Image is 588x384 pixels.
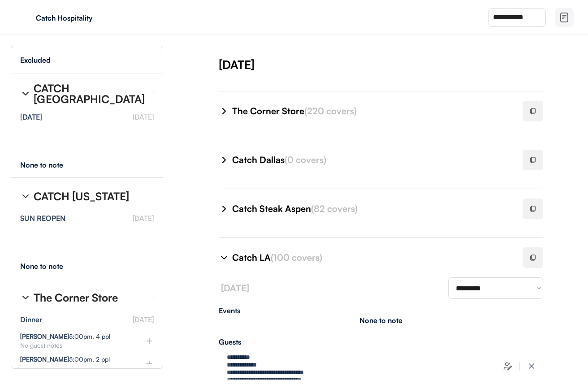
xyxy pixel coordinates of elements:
[20,316,42,323] div: Dinner
[271,252,322,263] font: (100 covers)
[133,112,154,121] font: [DATE]
[133,315,154,324] font: [DATE]
[20,355,69,363] strong: [PERSON_NAME]
[527,362,536,371] img: x-close%20%283%29.svg
[559,12,570,23] img: file-02.svg
[232,154,512,166] div: Catch Dallas
[219,56,588,73] div: [DATE]
[20,292,31,303] img: chevron-right%20%281%29.svg
[36,14,149,22] div: Catch Hospitality
[219,338,543,345] div: Guests
[219,203,229,214] img: chevron-right%20%281%29.svg
[503,362,512,371] img: users-edit.svg
[133,214,154,223] font: [DATE]
[219,252,229,263] img: chevron-right%20%281%29.svg
[20,88,31,99] img: chevron-right%20%281%29.svg
[311,203,358,214] font: (82 covers)
[219,307,543,314] div: Events
[145,337,154,345] img: plus%20%281%29.svg
[20,191,31,202] img: chevron-right%20%281%29.svg
[20,333,110,340] div: 5:00pm, 4 ppl
[20,263,80,270] div: None to note
[20,215,65,222] div: SUN REOPEN
[145,359,154,368] img: plus%20%281%29.svg
[219,106,229,116] img: chevron-right%20%281%29.svg
[20,56,51,64] div: Excluded
[20,332,69,340] strong: [PERSON_NAME]
[221,282,249,293] font: [DATE]
[219,155,229,165] img: chevron-right%20%281%29.svg
[34,191,129,202] div: CATCH [US_STATE]
[20,342,130,349] div: No guest notes
[232,105,512,117] div: The Corner Store
[34,292,118,303] div: The Corner Store
[18,10,32,25] img: yH5BAEAAAAALAAAAAABAAEAAAIBRAA7
[232,203,512,215] div: Catch Steak Aspen
[34,83,146,104] div: CATCH [GEOGRAPHIC_DATA]
[20,113,42,121] div: [DATE]
[20,161,80,168] div: None to note
[20,356,110,362] div: 5:00pm, 2 ppl
[232,251,512,264] div: Catch LA
[359,317,402,324] div: None to note
[285,154,326,165] font: (0 covers)
[304,105,357,116] font: (220 covers)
